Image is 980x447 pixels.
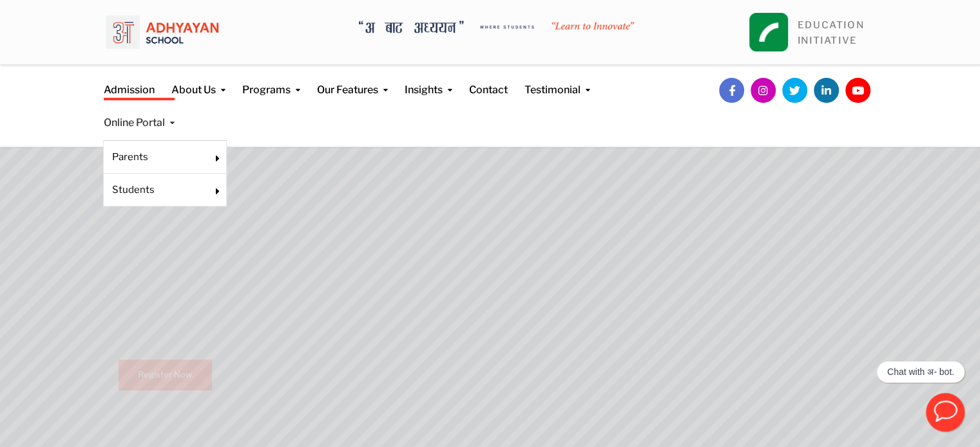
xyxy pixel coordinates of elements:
p: Chat with अ- bot. [887,367,954,378]
a: About Us [171,65,226,98]
a: Programs [242,65,300,98]
a: Parents [112,150,200,164]
a: Students [112,183,200,197]
a: Contact [469,65,508,98]
a: Register Now [119,360,211,390]
img: A Bata Adhyayan where students learn to Innovate [359,21,634,33]
a: Testimonial [524,65,590,98]
a: Online Portal [104,98,175,131]
img: logo [106,10,218,55]
a: Insights [405,65,452,98]
a: EDUCATIONINITIATIVE [798,19,864,46]
a: Admission [104,65,155,98]
img: square_leapfrog [749,13,788,51]
a: Our Features [317,65,388,98]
